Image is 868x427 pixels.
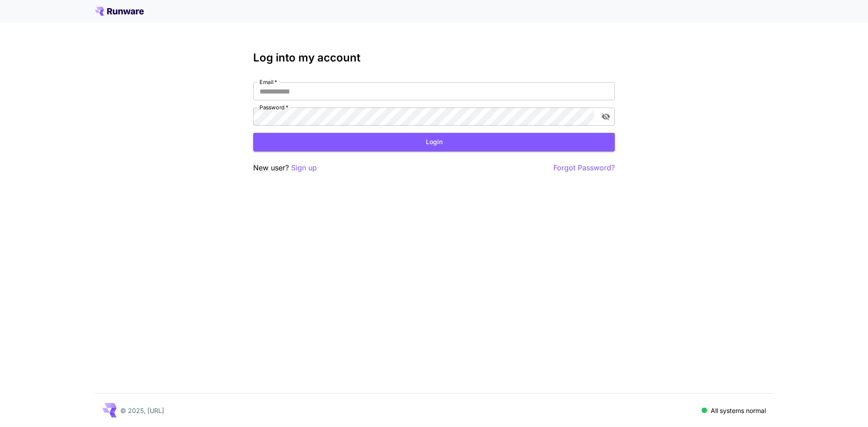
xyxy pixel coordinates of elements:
p: © 2025, [URL] [120,406,164,415]
button: Sign up [291,162,317,174]
label: Password [259,103,288,111]
button: toggle password visibility [598,108,614,125]
p: All systems normal [711,406,766,415]
button: Forgot Password? [553,162,615,174]
label: Email [259,78,277,86]
button: Login [253,133,615,151]
h3: Log into my account [253,52,615,64]
p: New user? [253,162,317,174]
